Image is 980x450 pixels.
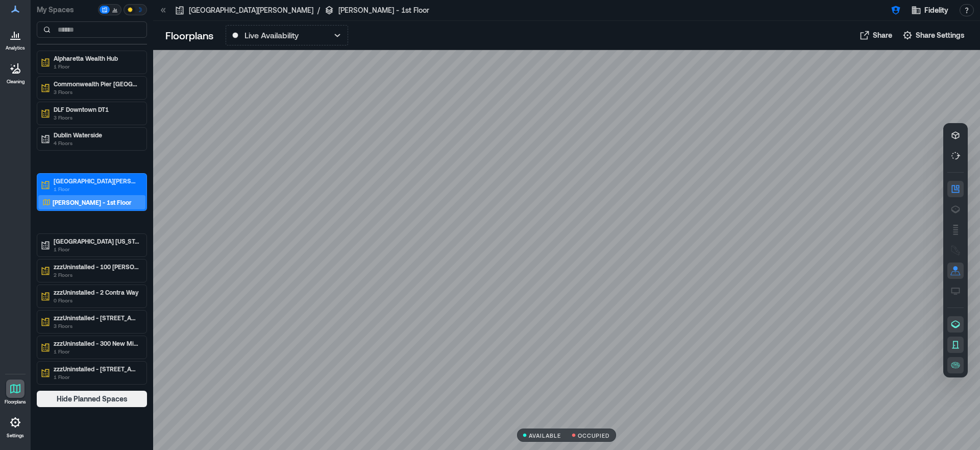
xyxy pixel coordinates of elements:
p: 1 Floor [54,185,139,193]
p: 1 Floor [54,347,139,356]
p: 3 Floors [54,88,139,96]
p: 3 Floors [54,322,139,330]
p: My Spaces [37,5,96,15]
p: / [317,5,320,15]
a: Floorplans [2,376,29,408]
span: Share [873,30,892,40]
p: 1 Floor [54,62,139,70]
p: [GEOGRAPHIC_DATA][PERSON_NAME] [189,5,313,15]
p: [GEOGRAPHIC_DATA][PERSON_NAME] [54,177,139,185]
p: Cleaning [7,79,24,85]
button: Hide Planned Spaces [37,391,147,407]
button: Live Availability [226,25,348,45]
button: Share Settings [899,27,968,43]
p: Floorplans [5,399,26,405]
p: OCCUPIED [578,433,610,438]
p: 0 Floors [54,296,139,304]
p: [GEOGRAPHIC_DATA] [US_STATE] [54,237,139,245]
p: Analytics [6,45,25,51]
p: Settings [7,433,24,439]
a: Settings [3,410,28,442]
p: [PERSON_NAME] - 1st Floor [338,5,429,15]
p: zzzUninstalled - 300 New Millennium [54,339,139,347]
span: Share Settings [916,30,965,40]
span: Hide Planned Spaces [57,394,128,404]
p: Dublin Waterside [54,131,139,139]
p: 1 Floor [54,373,139,381]
p: Live Availability [244,29,299,41]
button: Fidelity [908,2,951,18]
p: 3 Floors [54,113,139,122]
p: 2 Floors [54,271,139,279]
a: Analytics [3,22,28,54]
p: zzzUninstalled - 100 [PERSON_NAME] [54,263,139,271]
p: [PERSON_NAME] - 1st Floor [53,198,132,206]
p: DLF Downtown DT1 [54,105,139,113]
a: Cleaning [3,56,28,88]
p: 4 Floors [54,139,139,147]
p: 1 Floor [54,245,139,253]
p: zzzUninstalled - [STREET_ADDRESS][US_STATE] [54,365,139,373]
p: Floorplans [165,28,213,42]
p: Commonwealth Pier [GEOGRAPHIC_DATA] [54,80,139,88]
span: Fidelity [924,5,948,15]
p: zzzUninstalled - [STREET_ADDRESS] [54,314,139,322]
p: zzzUninstalled - 2 Contra Way [54,288,139,296]
p: Alpharetta Wealth Hub [54,54,139,62]
p: AVAILABLE [529,433,561,438]
button: Share [856,27,895,43]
